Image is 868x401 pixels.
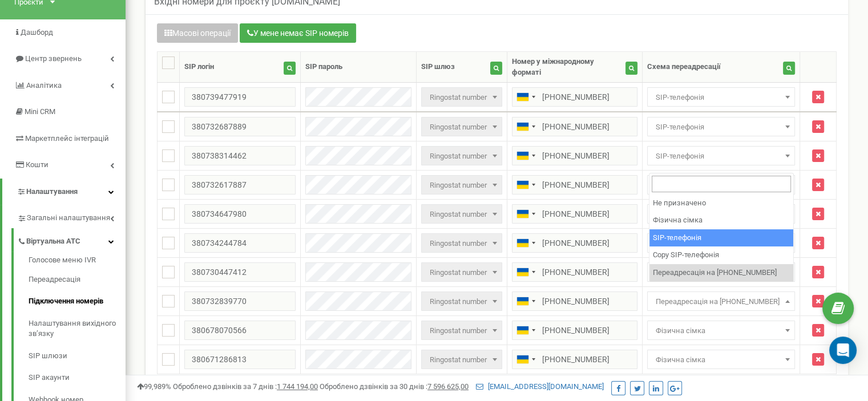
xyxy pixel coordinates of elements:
span: Дашборд [21,28,53,37]
a: [EMAIL_ADDRESS][DOMAIN_NAME] [476,382,604,391]
a: Загальні налаштування [17,205,126,228]
div: Telephone country code [512,321,539,339]
span: Кошти [26,160,49,169]
div: Telephone country code [512,350,539,368]
span: Ringostat number [421,117,502,136]
span: Ringostat number [425,119,498,135]
span: Ringostat number [421,146,502,165]
th: SIP пароль [300,52,416,83]
span: SIP-телефонія [647,87,795,107]
a: Віртуальна АТС [17,228,126,252]
button: Масові операції [157,23,238,43]
u: 1 744 194,00 [277,382,318,391]
li: Переадресація на [PHONE_NUMBER] [649,264,793,282]
span: Фізична сімка [647,350,795,369]
input: 050 123 4567 [512,321,637,340]
span: Ringostat number [421,291,502,311]
input: 050 123 4567 [512,146,637,165]
li: Не призначено [649,195,793,212]
li: Фізична сімка [649,212,793,229]
a: Переадресація [29,269,126,291]
span: Аналiтика [26,81,62,90]
span: Ringostat number [421,321,502,340]
span: Ringostat number [425,352,498,368]
input: 050 123 4567 [512,87,637,107]
span: Налаштування [26,187,78,196]
span: SIP-телефонія [647,117,795,136]
div: Telephone country code [512,292,539,310]
span: Ringostat number [421,175,502,195]
span: Ringostat number [425,294,498,310]
div: Telephone country code [512,234,539,252]
span: SIP-телефонія [647,146,795,165]
input: 050 123 4567 [512,175,637,195]
span: SIP-телефонія [651,119,791,135]
div: Номер у міжнародному форматі [512,56,625,78]
span: Центр звернень [25,54,82,63]
span: Ringostat number [425,323,498,339]
span: Ringostat number [421,262,502,282]
input: 050 123 4567 [512,262,637,282]
span: Ringostat number [425,206,498,222]
span: SIP-телефонія [647,262,795,282]
span: Ringostat number [421,350,502,369]
span: Ringostat number [425,148,498,164]
span: Віртуальна АТС [26,236,80,247]
a: Голосове меню IVR [29,255,126,269]
a: SIP акаунти [29,367,126,389]
span: SIP-телефонія [651,148,791,164]
span: Оброблено дзвінків за 7 днів : [173,382,318,391]
span: Ringostat number [421,204,502,224]
div: Telephone country code [512,88,539,106]
a: Налаштування [2,179,126,205]
u: 7 596 625,00 [427,382,469,391]
span: Фізична сімка [651,323,791,339]
a: Налаштування вихідного зв’язку [29,313,126,345]
span: Фізична сімка [647,321,795,340]
div: Telephone country code [512,205,539,223]
span: Переадресація на +380732839770 [651,294,791,310]
div: Telephone country code [512,118,539,136]
a: Підключення номерів [29,290,126,313]
span: Ringostat number [425,236,498,252]
input: 050 123 4567 [512,204,637,224]
button: У мене немає SIP номерів [240,23,356,43]
div: Telephone country code [512,176,539,194]
span: SIP-телефонія [647,204,795,224]
input: 050 123 4567 [512,233,637,253]
li: SIP-телефонія [649,229,793,247]
div: Telephone country code [512,263,539,281]
span: Mini CRM [25,107,55,116]
div: Open Intercom Messenger [829,337,857,364]
span: Фізична сімка [651,352,791,368]
span: Оброблено дзвінків за 30 днів : [320,382,469,391]
span: Загальні налаштування [27,213,110,224]
a: SIP шлюзи [29,345,126,367]
span: 99,989% [137,382,171,391]
div: Telephone country code [512,147,539,165]
div: Схема переадресації [647,62,721,72]
span: Маркетплейс інтеграцій [25,134,109,143]
span: Ringostat number [421,87,502,107]
span: SIP-телефонія [647,175,795,195]
span: Ringostat number [421,233,502,253]
span: Ringostat number [425,265,498,281]
input: 050 123 4567 [512,291,637,311]
span: Ringostat number [425,90,498,106]
span: Ringostat number [425,177,498,193]
li: Copy SIP-телефонія [649,246,793,264]
div: SIP логін [184,62,214,72]
input: 050 123 4567 [512,117,637,136]
span: Переадресація на +380732839770 [647,291,795,311]
span: SIP-телефонія [647,233,795,253]
span: SIP-телефонія [651,90,791,106]
input: 050 123 4567 [512,350,637,369]
div: SIP шлюз [421,62,455,72]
